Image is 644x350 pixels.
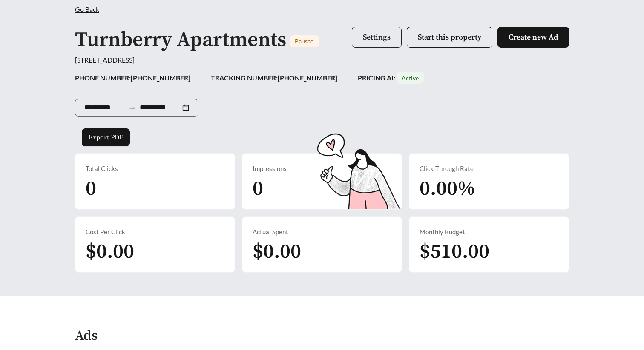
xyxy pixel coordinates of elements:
div: [STREET_ADDRESS] [75,55,569,65]
span: $0.00 [86,239,134,265]
span: $0.00 [253,239,301,265]
button: Start this property [407,27,492,48]
span: Active [402,74,419,82]
span: Go Back [75,5,99,13]
strong: PRICING AI: [358,74,424,82]
div: Total Clicks [86,164,224,174]
button: Settings [352,27,402,48]
span: Start this property [418,32,481,42]
span: Paused [295,37,314,45]
strong: PHONE NUMBER: [PHONE_NUMBER] [75,74,190,82]
span: to [129,104,136,111]
h1: Turnberry Apartments [75,27,286,53]
span: Export PDF [89,132,123,142]
h4: Ads [75,329,98,344]
div: Cost Per Click [86,227,224,237]
span: 0 [253,176,263,202]
div: Monthly Budget [420,227,558,237]
span: Settings [363,32,391,42]
button: Export PDF [82,128,130,146]
span: 0 [86,176,96,202]
div: Actual Spent [253,227,391,237]
div: Click-Through Rate [420,164,558,174]
span: $510.00 [420,239,489,265]
div: Impressions [253,164,391,174]
span: swap-right [129,104,136,112]
button: Create new Ad [497,27,569,48]
span: 0.00% [420,176,475,202]
strong: TRACKING NUMBER: [PHONE_NUMBER] [211,74,337,82]
span: Create new Ad [509,32,558,42]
